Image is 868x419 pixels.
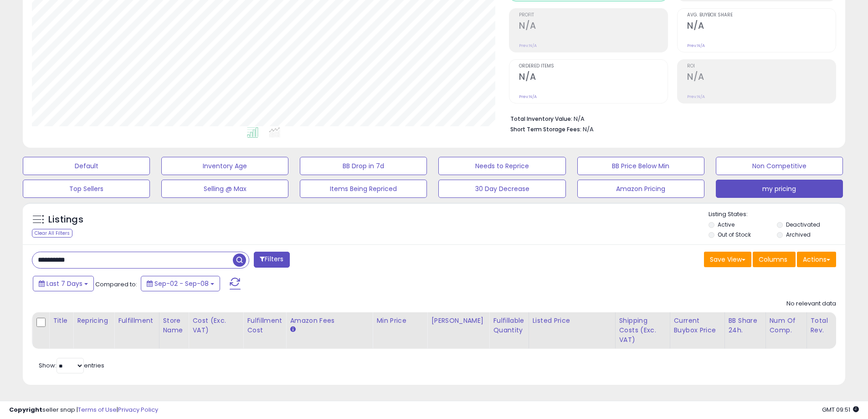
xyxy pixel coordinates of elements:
span: Compared to: [95,280,137,289]
span: Avg. Buybox Share [687,13,836,18]
h5: Listings [48,213,83,226]
div: seller snap | | [9,406,158,414]
label: Out of Stock [718,231,751,238]
button: Items Being Repriced [300,180,427,198]
label: Active [718,221,734,228]
div: Clear All Filters [32,229,72,238]
button: my pricing [716,180,843,198]
b: Short Term Storage Fees: [510,125,581,133]
button: Filters [254,252,289,268]
h2: N/A [519,72,668,84]
div: Cost (Exc. VAT) [192,316,239,335]
div: Listed Price [533,316,611,326]
strong: Copyright [9,405,42,414]
span: Last 7 Days [46,279,82,288]
small: Prev: N/A [687,94,705,99]
label: Archived [786,231,811,238]
button: Default [23,157,150,175]
h2: N/A [687,21,836,33]
button: Selling @ Max [161,180,288,198]
div: Store Name [163,316,185,335]
span: N/A [583,125,594,134]
button: Columns [753,252,796,267]
button: Non Competitive [716,157,843,175]
button: Inventory Age [161,157,288,175]
p: Listing States: [709,210,845,219]
div: Total Rev. [811,316,844,335]
div: Current Buybox Price [674,316,721,335]
small: Amazon Fees. [290,326,295,334]
span: Ordered Items [519,64,668,69]
span: ROI [687,64,836,69]
div: No relevant data [786,300,836,308]
small: Prev: N/A [519,94,537,99]
span: 2025-09-16 09:51 GMT [822,405,859,414]
a: Privacy Policy [118,405,158,414]
button: Last 7 Days [33,276,94,291]
button: Amazon Pricing [577,180,704,198]
button: 30 Day Decrease [438,180,565,198]
li: N/A [510,113,829,124]
div: Repricing [77,316,110,326]
small: Prev: N/A [519,43,537,48]
span: Columns [759,255,787,264]
div: Fulfillment Cost [247,316,282,335]
div: Amazon Fees [290,316,369,326]
small: Prev: N/A [687,43,705,48]
span: Show: entries [39,361,104,370]
h2: N/A [687,72,836,84]
button: BB Drop in 7d [300,157,427,175]
div: Title [53,316,69,326]
button: Sep-02 - Sep-08 [141,276,220,291]
button: Top Sellers [23,180,150,198]
div: Num of Comp. [770,316,803,335]
div: BB Share 24h. [729,316,762,335]
div: Fulfillment [118,316,155,326]
div: Shipping Costs (Exc. VAT) [619,316,666,345]
button: Needs to Reprice [438,157,565,175]
span: Sep-02 - Sep-08 [154,279,209,288]
div: Min Price [376,316,423,326]
b: Total Inventory Value: [510,115,572,123]
button: BB Price Below Min [577,157,704,175]
div: [PERSON_NAME] [431,316,485,326]
span: Profit [519,13,668,18]
a: Terms of Use [78,405,117,414]
label: Deactivated [786,221,820,228]
button: Actions [797,252,836,267]
h2: N/A [519,21,668,33]
div: Fulfillable Quantity [493,316,524,335]
button: Save View [704,252,751,267]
